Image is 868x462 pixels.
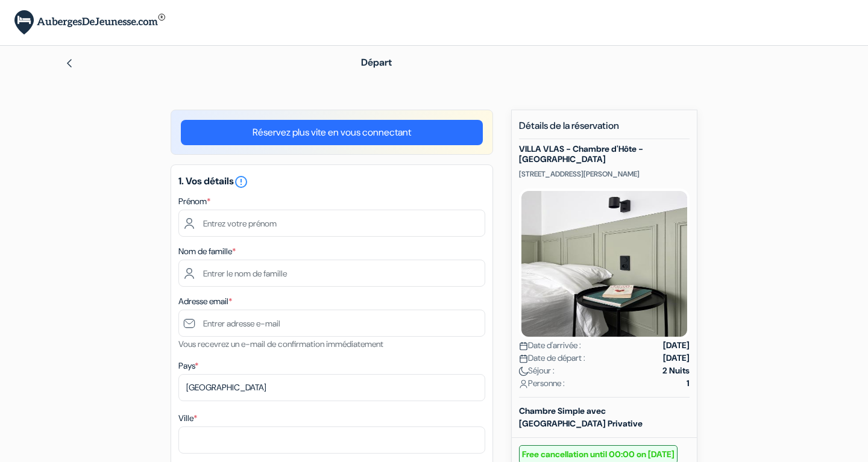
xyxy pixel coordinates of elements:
[519,354,528,363] img: calendar.svg
[662,364,690,377] strong: 2 Nuits
[181,120,483,145] a: Réservez plus vite en vous connectant
[14,10,165,35] img: AubergesDeJeunesse.com
[178,339,383,349] small: Vous recevrez un e-mail de confirmation immédiatement
[663,352,690,364] strong: [DATE]
[519,379,528,389] img: user_icon.svg
[519,367,528,376] img: moon.svg
[178,195,210,208] label: Prénom
[178,295,232,308] label: Adresse email
[687,377,690,390] strong: 1
[64,58,74,68] img: left_arrow.svg
[178,175,485,189] h5: 1. Vos détails
[178,260,485,287] input: Entrer le nom de famille
[234,175,248,189] i: error_outline
[519,120,690,139] h5: Détails de la réservation
[361,56,392,69] span: Départ
[178,412,197,425] label: Ville
[178,360,198,372] label: Pays
[519,377,565,390] span: Personne :
[178,210,485,237] input: Entrez votre prénom
[663,339,690,352] strong: [DATE]
[519,144,690,164] h5: VILLA VLAS - Chambre d'Hôte - [GEOGRAPHIC_DATA]
[234,175,248,187] a: error_outline
[519,364,555,377] span: Séjour :
[519,342,528,351] img: calendar.svg
[519,405,643,429] b: Chambre Simple avec [GEOGRAPHIC_DATA] Privative
[178,245,236,258] label: Nom de famille
[519,352,585,364] span: Date de départ :
[519,339,581,352] span: Date d'arrivée :
[178,310,485,337] input: Entrer adresse e-mail
[519,169,690,179] p: [STREET_ADDRESS][PERSON_NAME]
